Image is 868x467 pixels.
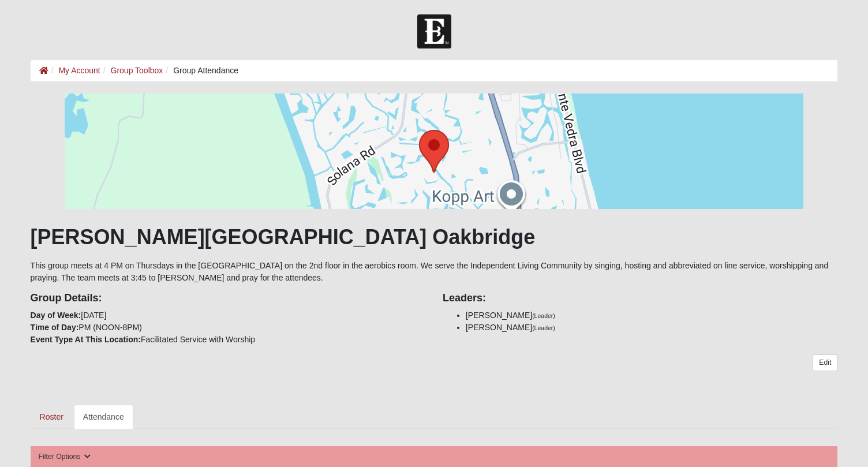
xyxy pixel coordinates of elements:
li: [PERSON_NAME] [466,309,837,322]
a: My Account [58,66,100,75]
small: (Leader) [532,324,555,331]
img: Church of Eleven22 Logo [417,14,451,48]
h4: Group Details: [31,292,425,305]
div: [DATE] PM (NOON-8PM) Facilitated Service with Worship [22,284,434,346]
strong: Event Type At This Location: [31,335,141,344]
strong: Time of Day: [31,323,79,332]
a: Group Toolbox [111,66,163,75]
a: Attendance [74,405,133,429]
small: (Leader) [532,312,555,319]
li: Group Attendance [163,65,238,77]
a: Roster [31,405,73,429]
a: Edit [813,354,837,371]
h1: [PERSON_NAME][GEOGRAPHIC_DATA] Oakbridge [31,225,838,249]
h4: Leaders: [443,292,837,305]
strong: Day of Week: [31,311,81,320]
div: This group meets at 4 PM on Thursdays in the [GEOGRAPHIC_DATA] on the 2nd floor in the aerobics r... [31,94,838,429]
li: [PERSON_NAME] [466,322,837,334]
